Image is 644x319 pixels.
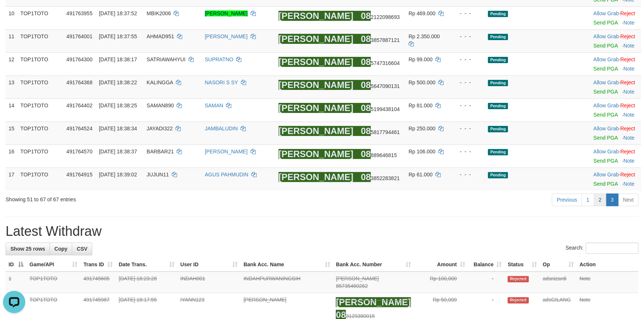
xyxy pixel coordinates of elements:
[361,37,400,43] span: Copy 083857887121 to clipboard
[17,168,64,191] td: TOP1TOTO
[6,122,17,145] td: 15
[361,83,400,89] span: Copy 085647090131 to clipboard
[620,126,635,131] a: Reject
[278,80,353,90] ah_el_jm_1757876466094: [PERSON_NAME]
[177,271,241,293] td: INDAH001
[67,126,93,131] span: 491764524
[26,271,80,293] td: TOP1TOTO
[361,11,371,21] ah_el_jm_1757876466094: 08
[454,125,482,132] div: - - -
[593,56,619,62] a: Allow Grab
[593,126,620,131] span: ·
[620,56,635,62] a: Reject
[594,193,606,206] a: 2
[26,258,80,271] th: Game/API: activate to sort column ascending
[488,80,508,86] span: Pending
[177,258,241,271] th: User ID: activate to sort column ascending
[409,79,435,85] span: Rp 500.000
[361,149,371,159] ah_el_jm_1757876466094: 08
[146,56,186,62] span: SATRIAWAHYUI
[80,258,116,271] th: Trans ID: activate to sort column ascending
[593,89,618,95] a: Send PGA
[146,172,169,178] span: JUJUN11
[244,297,286,303] a: [PERSON_NAME]
[99,102,137,108] span: [DATE] 18:38:25
[590,30,641,53] td: ·
[361,57,371,67] ah_el_jm_1757876466094: 08
[454,148,482,155] div: - - -
[454,10,482,17] div: - - -
[361,129,400,135] span: Copy 085817794461 to clipboard
[488,34,508,40] span: Pending
[241,258,333,271] th: Bank Acc. Name: activate to sort column ascending
[590,76,641,99] td: ·
[361,60,400,66] span: Copy 085747316604 to clipboard
[409,149,435,154] span: Rp 106.000
[508,297,528,303] span: Rejected
[244,276,300,281] a: INDAHPURWANINGSIH
[505,258,540,271] th: Status: activate to sort column ascending
[618,193,638,206] a: Next
[77,246,87,252] span: CSV
[488,103,508,109] span: Pending
[361,126,371,136] ah_el_jm_1757876466094: 08
[278,11,353,21] ah_el_jm_1757876466094: [PERSON_NAME]
[624,135,635,141] a: Note
[454,171,482,178] div: - - -
[409,10,435,16] span: Rp 469.000
[590,53,641,76] td: ·
[99,10,137,16] span: [DATE] 18:37:52
[593,66,618,72] a: Send PGA
[579,276,590,281] a: Note
[409,33,440,39] span: Rp 2.350.000
[205,56,234,62] a: SUPRATNO
[146,33,174,39] span: AHMAD951
[361,34,371,44] ah_el_jm_1757876466094: 08
[205,10,248,16] a: [PERSON_NAME]
[278,149,353,159] ah_el_jm_1757876466094: [PERSON_NAME]
[488,126,508,132] span: Pending
[593,10,620,16] span: ·
[624,181,635,187] a: Note
[146,149,174,154] span: BARBAR21
[54,246,67,252] span: Copy
[10,246,45,252] span: Show 25 rows
[67,149,93,154] span: 491764570
[488,172,508,178] span: Pending
[620,10,635,16] a: Reject
[409,172,433,178] span: Rp 61.000
[6,224,638,239] h1: Latest Withdraw
[593,102,619,108] a: Allow Grab
[576,258,638,271] th: Action
[205,126,238,131] a: JAMBALUDIN
[593,172,619,178] a: Allow Grab
[488,11,508,17] span: Pending
[593,172,620,178] span: ·
[624,43,635,49] a: Note
[590,99,641,122] td: ·
[278,172,353,182] ah_el_jm_1757876466094: [PERSON_NAME]
[468,258,505,271] th: Balance: activate to sort column ascending
[590,7,641,30] td: ·
[146,126,173,131] span: JAYADI322
[99,126,137,131] span: [DATE] 18:38:34
[116,258,177,271] th: Date Trans.: activate to sort column ascending
[99,149,137,154] span: [DATE] 18:38:37
[624,89,635,95] a: Note
[361,175,400,181] span: Copy 083852283821 to clipboard
[593,135,618,141] a: Send PGA
[552,193,582,206] a: Previous
[454,56,482,63] div: - - -
[336,276,379,281] span: [PERSON_NAME]
[590,168,641,191] td: ·
[205,79,238,85] a: NASORI S SY
[278,126,353,136] ah_el_jm_1757876466094: [PERSON_NAME]
[49,242,72,255] a: Copy
[361,14,400,20] span: Copy 082122098693 to clipboard
[540,258,576,271] th: Op: activate to sort column ascending
[6,7,17,30] td: 10
[205,33,248,39] a: [PERSON_NAME]
[17,30,64,53] td: TOP1TOTO
[6,168,17,191] td: 17
[6,242,50,255] a: Show 25 rows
